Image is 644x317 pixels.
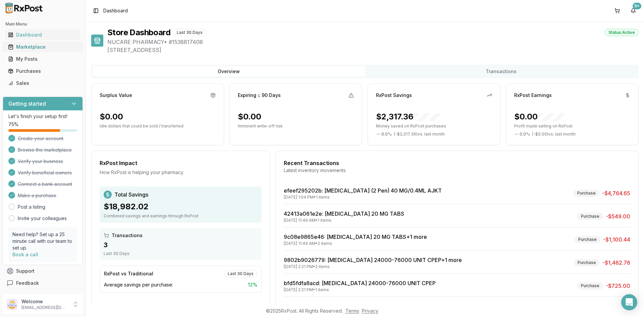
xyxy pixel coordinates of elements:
div: 3 [104,240,258,250]
span: Total Savings [114,191,148,199]
a: efeef295202b: [MEDICAL_DATA] (2 Pen) 40 MG/0.4ML AJKT [284,187,442,194]
div: Surplus Value [100,92,132,99]
div: $0.00 [100,111,123,122]
div: RxPost Earnings [514,92,552,99]
div: Dashboard [8,32,77,38]
img: RxPost Logo [3,3,46,13]
button: Purchases [3,66,83,76]
a: 9802b9026779: [MEDICAL_DATA] 24000-76000 UNIT CPEP+1 more [284,257,462,263]
span: ( - $2,317.36 ) vs. last month [394,131,445,137]
p: Need help? Set up a 25 minute call with our team to set up. [12,231,73,251]
button: My Posts [3,54,83,64]
div: [DATE] 11:49 AM • 1 items [284,218,404,223]
a: Purchases [5,65,80,77]
div: Marketplace [8,44,77,50]
span: NUCARE PHARMACY • # 1538817408 [107,38,639,46]
div: $2,317.36 [376,111,440,122]
p: Money saved on RxPost purchases [376,123,492,129]
span: Browse the marketplace [18,147,72,153]
h3: Getting started [8,100,46,108]
div: Latest inventory movements [284,167,630,174]
div: $0.00 [238,111,261,122]
span: ( - $0.00 ) vs. last month [532,131,576,137]
button: Transactions [365,66,637,77]
div: Purchase [574,190,599,197]
div: [DATE] 2:21 PM • 2 items [284,264,462,269]
div: Open Intercom Messenger [621,294,637,310]
div: Last 30 Days [173,29,206,36]
button: Overview [93,66,365,77]
span: Verify your business [18,158,63,165]
p: Imminent write-off risk [238,123,354,129]
span: -$4,764.65 [602,189,630,197]
span: -$549.00 [606,212,630,220]
span: 12 % [248,281,257,288]
div: 9+ [633,3,641,9]
button: Support [3,265,83,277]
a: bfd5fdfa8acd: [MEDICAL_DATA] 24000-76000 UNIT CPEP [284,280,436,286]
div: Combined savings and earnings through RxPost [104,213,258,219]
div: [DATE] 11:49 AM • 2 items [284,241,427,246]
div: $18,982.02 [104,201,258,212]
div: Expiring ≤ 90 Days [238,92,281,99]
div: Sales [8,80,77,87]
div: RxPost Savings [376,92,412,99]
span: -$1,100.44 [603,235,630,244]
p: Welcome [21,298,68,305]
span: Transactions [112,232,143,239]
p: Let's finish your setup first! [8,113,77,120]
a: My Posts [5,53,80,65]
a: Post a listing [18,204,45,210]
a: Book a call [12,252,38,257]
div: Purchase [577,282,603,289]
span: -$1,462.76 [602,259,630,267]
div: Purchases [8,68,77,74]
button: Sales [3,78,83,89]
span: Feedback [16,280,39,286]
div: Recent Transactions [284,159,630,167]
span: Connect a bank account [18,181,72,188]
a: Dashboard [5,29,80,41]
a: Sales [5,77,80,89]
span: 0.0 % [520,131,530,137]
span: Create your account [18,135,63,142]
h2: Main Menu [5,21,80,27]
span: 0.0 % [381,131,392,137]
div: [DATE] 1:04 PM • 1 items [284,195,442,200]
div: Purchase [575,236,600,243]
img: User avatar [7,299,17,310]
p: [EMAIL_ADDRESS][DOMAIN_NAME] [21,305,68,310]
a: 9c08e9865e46: [MEDICAL_DATA] 20 MG TABS+1 more [284,233,427,240]
span: Verify beneficial owners [18,169,72,176]
a: Privacy [362,308,378,314]
button: 9+ [628,5,639,16]
a: 42413a061e2e: [MEDICAL_DATA] 20 MG TABS [284,210,404,217]
span: Dashboard [103,7,128,14]
button: Dashboard [3,30,83,40]
a: Invite your colleagues [18,215,67,222]
h1: Store Dashboard [107,27,170,38]
span: 75 % [8,121,18,128]
div: Purchase [577,213,603,220]
div: $0.00 [514,111,565,122]
div: [DATE] 2:21 PM • 1 items [284,287,436,293]
div: Purchase [574,259,600,266]
button: Feedback [3,277,83,289]
button: Marketplace [3,42,83,52]
div: Last 30 Days [104,251,258,256]
div: Status: Active [605,29,639,36]
span: Make a purchase [18,192,56,199]
nav: breadcrumb [103,7,128,14]
p: Profit made selling on RxPost [514,123,630,129]
span: -$725.00 [606,282,630,290]
span: [STREET_ADDRESS] [107,46,639,54]
div: Last 30 Days [224,270,257,277]
span: Average savings per purchase: [104,281,173,288]
div: My Posts [8,56,77,62]
div: RxPost vs Traditional [104,270,153,277]
p: Idle dollars that could be sold / transferred [100,123,216,129]
a: Terms [345,308,359,314]
a: Marketplace [5,41,80,53]
div: RxPost Impact [100,159,262,167]
div: How RxPost is helping your pharmacy [100,169,262,176]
